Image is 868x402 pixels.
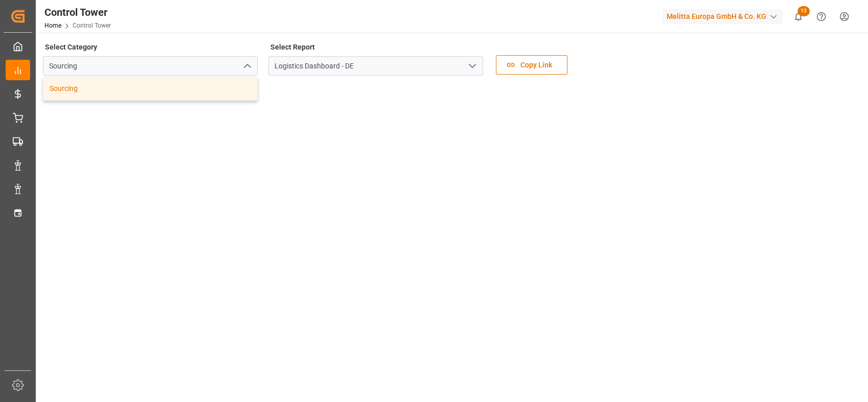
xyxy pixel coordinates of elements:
[43,40,99,54] label: Select Category
[663,7,787,26] button: Melitta Europa GmbH & Co. KG
[464,58,479,74] button: open menu
[44,22,61,29] a: Home
[787,5,810,28] button: show 12 new notifications
[268,56,483,76] input: Type to search/select
[239,58,254,74] button: close menu
[44,5,111,20] div: Control Tower
[810,5,833,28] button: Help Center
[496,55,567,75] button: Copy Link
[797,6,810,16] span: 12
[663,9,783,24] div: Melitta Europa GmbH & Co. KG
[515,60,557,70] span: Copy Link
[43,56,258,76] input: Type to search/select
[268,40,316,54] label: Select Report
[43,77,257,100] div: Sourcing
